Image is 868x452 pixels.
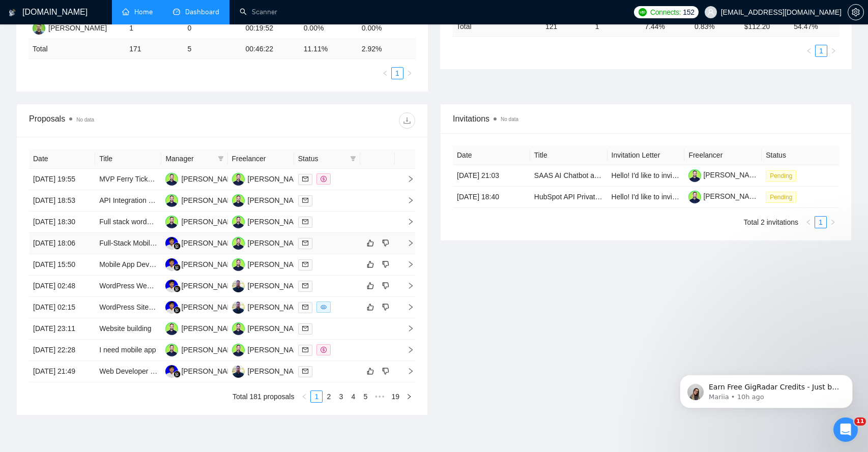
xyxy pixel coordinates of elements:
img: gigradar-bm.png [173,264,181,271]
span: mail [302,219,308,225]
a: 1 [311,391,322,402]
span: Manager [165,153,213,164]
img: SK [165,344,178,356]
li: 2 [323,390,335,403]
span: mail [302,304,308,310]
th: Freelancer [684,145,762,165]
button: dislike [380,258,392,270]
img: gigradar-bm.png [173,285,181,292]
td: Web Developer - Possibly Long Term [95,361,161,382]
div: [PERSON_NAME] [248,259,306,270]
td: 5 [183,39,241,59]
img: FR [165,280,178,292]
a: setting [848,8,864,16]
li: Previous Page [298,390,310,403]
div: [PERSON_NAME] [181,195,240,206]
a: AP[PERSON_NAME] [232,281,306,289]
span: left [805,219,812,225]
span: filter [216,151,226,166]
a: SK[PERSON_NAME] [232,345,306,353]
td: I need mobile app [95,340,161,361]
li: 3 [335,390,347,403]
td: 11.11 % [300,39,358,59]
iframe: Intercom live chat [833,417,858,442]
img: SK [232,322,245,335]
span: Connects: [650,7,681,18]
a: FR[PERSON_NAME] [165,260,240,268]
a: 5 [360,391,371,402]
td: 54.47 % [790,16,840,36]
span: right [399,261,414,268]
span: dislike [382,303,389,311]
a: homeHome [122,8,153,16]
div: [PERSON_NAME] [248,323,306,334]
span: right [399,218,414,225]
span: like [367,303,374,311]
img: gigradar-bm.png [173,243,181,250]
div: [PERSON_NAME] [248,280,306,291]
li: 1 [310,390,323,403]
li: Next Page [403,390,415,403]
span: right [407,70,413,76]
div: [PERSON_NAME] [248,344,306,355]
a: WordPress Site Configuration: Replica of [DOMAIN_NAME] [99,303,287,311]
a: NK[PERSON_NAME] [33,23,107,32]
td: 0 [183,18,241,39]
button: like [364,301,377,313]
td: [DATE] 22:28 [29,340,95,361]
th: Invitation Letter [607,145,685,165]
td: 171 [125,39,183,59]
td: 00:19:52 [242,18,300,39]
span: right [399,325,414,332]
td: [DATE] 18:40 [453,187,530,208]
span: Invitations [453,112,839,125]
td: 00:46:22 [242,39,300,59]
span: right [399,346,414,353]
img: SK [232,194,245,207]
li: 1 [391,67,403,79]
td: 0.00% [358,18,416,39]
div: [PERSON_NAME] [248,237,306,249]
img: gigradar-bm.png [173,371,181,378]
button: setting [848,4,864,20]
div: Proposals [29,112,222,129]
button: right [403,67,416,79]
span: right [399,197,414,204]
li: 19 [388,390,403,403]
div: [PERSON_NAME] [248,195,306,206]
span: No data [76,117,94,123]
button: like [364,365,377,377]
li: Next Page [403,67,416,79]
a: 4 [348,391,359,402]
a: SK[PERSON_NAME] [165,174,240,183]
td: [DATE] 21:49 [29,361,95,382]
a: [PERSON_NAME] [688,192,762,200]
img: AP [232,280,245,292]
a: Pending [766,193,800,201]
div: [PERSON_NAME] [181,173,240,185]
span: mail [302,197,308,203]
div: [PERSON_NAME] [181,237,240,249]
div: [PERSON_NAME] [48,22,107,34]
a: FR[PERSON_NAME] [165,367,240,375]
a: Full-Stack Mobile App Developer (React Native & Express.js) [99,239,292,247]
td: $ 112.20 [740,16,790,36]
span: Pending [766,170,796,182]
a: 1 [816,45,827,56]
span: filter [350,156,356,162]
td: [DATE] 18:53 [29,190,95,212]
li: 1 [815,216,827,228]
button: right [827,45,840,57]
div: [PERSON_NAME] [181,280,240,291]
td: 2.92 % [358,39,416,59]
a: SK[PERSON_NAME] [232,324,306,332]
button: like [364,258,377,270]
td: [DATE] 23:11 [29,318,95,340]
td: [DATE] 21:03 [453,165,530,187]
li: 5 [359,390,371,403]
td: [DATE] 18:30 [29,212,95,233]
